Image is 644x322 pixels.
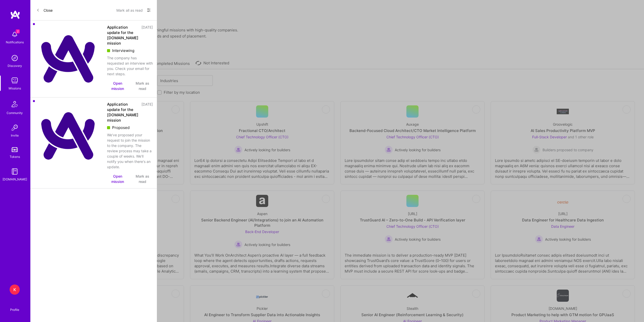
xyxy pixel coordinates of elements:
div: [DATE] [141,102,153,123]
div: We've proposed your request to join the mission to the company. The review process may take a cou... [107,132,153,169]
a: Profile [8,302,21,312]
span: 2 [16,29,20,33]
div: [DATE] [141,25,153,46]
button: Close [36,6,53,14]
div: Interviewing [107,48,153,53]
div: Invite [11,133,19,138]
img: Invite [10,123,20,133]
div: [DOMAIN_NAME] [3,177,27,182]
button: Mark as read [132,174,153,184]
div: K [10,285,20,295]
img: guide book [10,166,20,177]
div: Proposed [107,125,153,130]
div: Tokens [10,154,20,159]
div: Community [7,110,23,116]
img: logo [10,10,20,19]
img: discovery [10,53,20,63]
img: Company Logo [34,102,103,170]
button: Open mission [107,81,128,91]
img: Community [9,98,21,110]
a: K [8,285,21,295]
img: tokens [12,147,18,152]
div: Discovery [8,63,22,68]
button: Mark all as read [116,6,143,14]
div: The company has requested an interview with you. Check your email for next steps. [107,55,153,77]
button: Mark as read [132,81,153,91]
img: bell [10,29,20,40]
img: Company Logo [34,25,103,93]
button: Open mission [107,174,128,184]
div: Missions [9,86,21,91]
div: Notifications [6,40,24,45]
div: Profile [10,307,19,312]
div: Application update for the [DOMAIN_NAME] mission [107,102,138,123]
img: teamwork [10,75,20,86]
div: Application update for the [DOMAIN_NAME] mission [107,25,138,46]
